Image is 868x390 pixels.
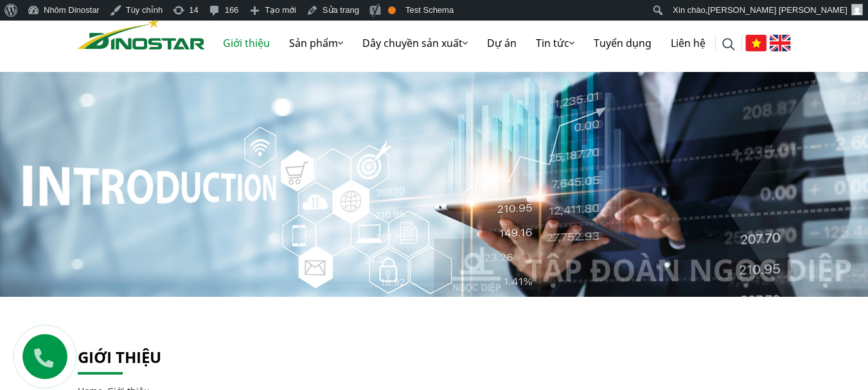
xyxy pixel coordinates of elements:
[353,22,477,64] a: Dây chuyền sản xuất
[477,22,526,64] a: Dự án
[722,38,735,51] img: search
[708,5,847,15] span: [PERSON_NAME] [PERSON_NAME]
[770,35,791,51] img: English
[388,6,396,14] div: OK
[745,35,766,51] img: Tiếng Việt
[661,22,715,64] a: Liên hệ
[584,22,661,64] a: Tuyển dụng
[78,346,161,368] a: Giới thiệu
[213,22,279,64] a: Giới thiệu
[526,22,584,64] a: Tin tức
[78,17,205,49] img: Nhôm Dinostar
[279,22,353,64] a: Sản phẩm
